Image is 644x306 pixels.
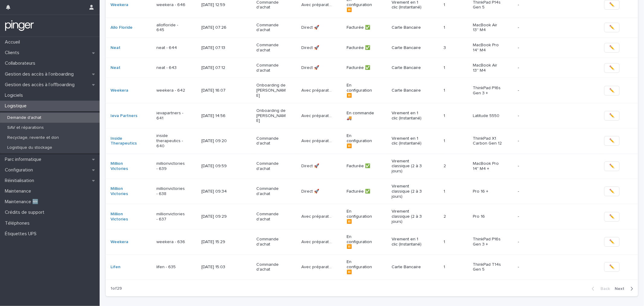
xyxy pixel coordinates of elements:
[609,188,614,194] span: ✏️
[201,2,232,8] p: [DATE] 12:59
[444,24,446,30] p: 1
[392,209,422,224] p: Virement classique (2 à 3 jours)
[111,265,120,270] a: Lifen
[111,88,128,93] a: Weekera
[604,23,620,32] button: ✏️
[518,65,578,70] p: -
[301,137,333,144] p: Avec préparation 🛠️
[612,286,638,291] button: Next
[597,287,610,291] span: Back
[444,238,446,245] p: 1
[518,138,578,144] p: -
[2,39,25,45] p: Accueil
[201,214,232,219] p: [DATE] 09:29
[256,237,287,247] p: Commande d'achat
[256,212,287,222] p: Commande d'achat
[347,65,377,70] p: Facturée ✅
[156,212,187,222] p: millionvictories - 637
[2,145,57,150] p: Logistique du stockage
[111,2,128,8] a: Weekera
[518,265,578,270] p: -
[609,88,614,94] span: ✏️
[609,138,614,144] span: ✏️
[604,237,620,247] button: ✏️
[444,188,446,194] p: 1
[347,259,377,275] p: En configuration ⏸️
[106,229,638,254] tr: Weekera weekera - 636[DATE] 15:29Commande d'achatAvec préparation 🛠️Avec préparation 🛠️ En config...
[301,112,333,119] p: Avec préparation 🛠️
[473,43,503,53] p: MacBook Pro 14" M4
[2,188,36,194] p: Maintenance
[5,20,34,32] img: mTgBEunGTSyRkCgitkcU
[201,138,232,144] p: [DATE] 09:20
[156,111,187,121] p: ievapartners - 641
[256,186,287,197] p: Commande d'achat
[392,88,422,93] p: Carte Bancaire
[473,63,503,73] p: MacBook Air 13'' M4
[106,18,638,38] tr: Allo Floride allofloride - 645[DATE] 07:26Commande d'achatDirect 🚀Direct 🚀 Facturée ✅Carte Bancai...
[604,161,620,171] button: ✏️
[301,87,333,93] p: Avec préparation 🛠️
[473,214,503,219] p: Pro 16
[473,161,503,171] p: MacBook Pro 14" M4 +
[106,38,638,58] tr: Neat neat - 644[DATE] 07:13Commande d'achatDirect 🚀Direct 🚀 Facturée ✅Carte Bancaire33 MacBook Pr...
[106,255,638,280] tr: Lifen lifen - 635[DATE] 15:03Commande d'achatAvec préparation 🛠️Avec préparation 🛠️ En configurat...
[518,45,578,50] p: -
[444,162,447,169] p: 2
[604,86,620,96] button: ✏️
[201,265,232,270] p: [DATE] 15:03
[347,189,377,194] p: Facturée ✅
[392,159,422,174] p: Virement classique (2 à 3 jours)
[156,186,187,197] p: millionvictories - 638
[473,113,503,119] p: Latitude 5550
[347,133,377,148] p: En configuration ⏸️
[347,164,377,169] p: Facturée ✅
[473,237,503,247] p: ThinkPad P16s Gen 3 +
[301,24,320,30] p: Direct 🚀
[111,136,141,146] a: Inside Therapeutics
[2,135,64,140] p: Recyclage, revente et don
[106,58,638,78] tr: Neat neat - 643[DATE] 07:12Commande d'achatDirect 🚀Direct 🚀 Facturée ✅Carte Bancaire11 MacBook Ai...
[347,209,377,224] p: En configuration ⏸️
[2,60,40,66] p: Collaborateurs
[473,86,503,96] p: ThinkPad P16s Gen 3 +
[301,188,320,194] p: Direct 🚀
[106,204,638,229] tr: Million Victories millionvictories - 637[DATE] 09:29Commande d'achatAvec préparation 🛠️Avec prépa...
[156,88,187,93] p: weekera - 642
[156,23,187,33] p: allofloride - 645
[2,157,46,162] p: Parc informatique
[609,65,614,71] span: ✏️
[518,164,578,169] p: -
[609,163,614,169] span: ✏️
[106,78,638,103] tr: Weekera weekera - 642[DATE] 16:07Onboarding de [PERSON_NAME]Avec préparation 🛠️Avec préparation 🛠...
[392,45,422,50] p: Carte Bancaire
[156,239,187,245] p: weekera - 636
[201,25,232,30] p: [DATE] 07:26
[518,25,578,30] p: -
[256,63,287,73] p: Commande d'achat
[201,239,232,245] p: [DATE] 15:29
[256,136,287,146] p: Commande d'achat
[444,1,446,8] p: 1
[256,83,287,98] p: Onboarding de [PERSON_NAME]
[201,164,232,169] p: [DATE] 09:59
[156,45,187,50] p: neat - 644
[392,237,422,247] p: Virement en 1 clic (Instantané)
[156,65,187,70] p: neat - 643
[609,113,614,119] span: ✏️
[444,44,447,50] p: 3
[604,212,620,222] button: ✏️
[111,45,120,50] a: Neat
[301,263,333,270] p: Avec préparation 🛠️
[301,238,333,245] p: Avec préparation 🛠️
[2,125,49,130] p: SAV et réparations
[518,113,578,119] p: -
[392,111,422,121] p: Virement en 1 clic (Instantané)
[111,25,133,30] a: Allo Floride
[473,262,503,272] p: ThinkPad T14s Gen 5
[256,23,287,33] p: Commande d'achat
[444,87,446,93] p: 1
[2,178,39,184] p: Réinitialisation
[2,115,46,120] p: Demande d'achat
[106,103,638,128] tr: Ieva Partners ievapartners - 641[DATE] 14:56Onboarding de [PERSON_NAME]Avec préparation 🛠️Avec pr...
